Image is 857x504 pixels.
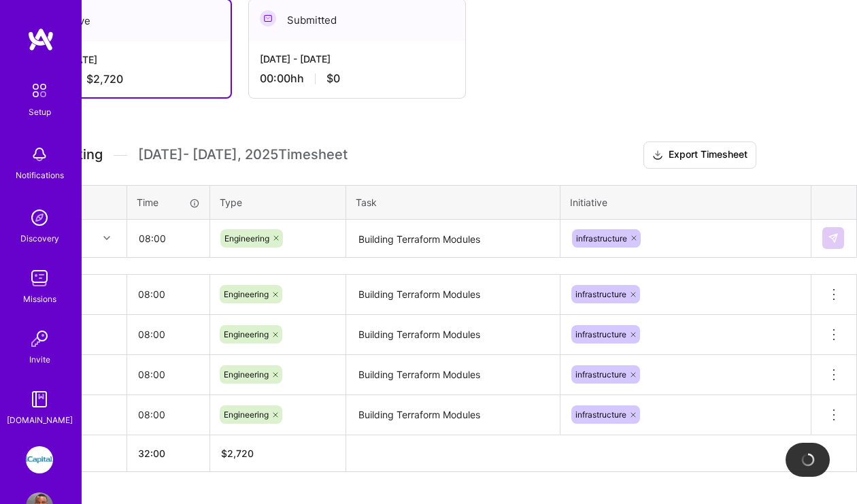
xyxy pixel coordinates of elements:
span: infrastructure [575,409,626,420]
span: Engineering [224,409,269,420]
img: guide book [26,386,53,413]
i: icon Chevron [103,235,110,241]
img: Submitted [260,10,276,27]
img: iCapital: Building an Alternative Investment Marketplace [26,446,53,473]
span: $ 2,720 [221,448,254,459]
th: 32:00 [127,435,210,471]
div: null [822,227,845,249]
th: Task [346,185,560,219]
input: HH:MM [127,397,209,433]
img: setup [25,76,54,105]
span: Engineering [224,233,269,243]
div: Setup [29,105,51,119]
div: Missions [23,292,56,306]
img: loading [801,453,815,467]
span: $2,720 [86,72,123,86]
span: infrastructure [575,369,626,380]
a: iCapital: Building an Alternative Investment Marketplace [22,446,56,473]
div: [DATE] - [DATE] [27,52,220,67]
span: [DATE] - [DATE] , 2025 Timesheet [138,146,348,163]
input: HH:MM [127,276,209,312]
textarea: Building Terraform Modules [348,221,558,257]
div: 32:00 h [27,72,220,86]
img: Submit [828,233,839,243]
div: Discovery [20,231,59,246]
div: Time [137,195,200,209]
span: infrastructure [575,329,626,339]
textarea: Building Terraform Modules [348,316,558,354]
th: Type [210,185,346,219]
span: Engineering [224,369,269,380]
input: HH:MM [127,316,209,352]
img: discovery [26,204,53,231]
span: $0 [326,71,340,86]
span: Engineering [224,289,269,299]
div: [DATE] - [DATE] [260,52,454,66]
input: HH:MM [127,356,209,392]
img: bell [26,141,53,168]
textarea: Building Terraform Modules [348,276,558,314]
div: Invite [29,352,50,367]
i: icon Download [652,148,663,163]
span: Engineering [224,329,269,339]
div: 00:00h h [260,71,454,86]
textarea: Building Terraform Modules [348,397,558,434]
input: HH:MM [128,220,209,256]
img: logo [27,27,54,52]
img: Invite [26,325,53,352]
textarea: Building Terraform Modules [348,356,558,394]
img: teamwork [26,265,53,292]
div: [DOMAIN_NAME] [7,413,73,427]
div: Notifications [16,168,64,182]
div: Initiative [570,195,801,209]
button: Export Timesheet [643,141,756,169]
span: infrastructure [576,233,627,243]
span: infrastructure [575,289,626,299]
